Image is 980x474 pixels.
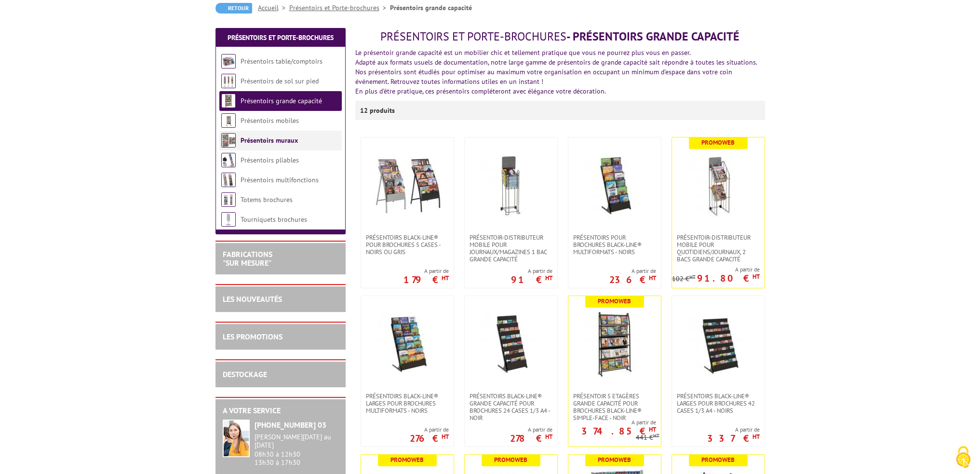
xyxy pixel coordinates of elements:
[223,406,338,415] h2: A votre service
[568,234,661,256] a: Présentoirs pour Brochures Black-Line® multiformats - Noirs
[289,3,390,12] a: Présentoirs et Porte-brochures
[598,297,631,305] b: Promoweb
[707,426,760,433] span: A partir de
[442,433,449,441] sup: HT
[685,311,752,378] img: Présentoirs Black-Line® larges pour brochures 42 cases 1/3 A4 - Noirs
[374,152,441,219] img: Présentoirs Black-Line® pour brochures 5 Cases - Noirs ou Gris
[366,393,449,414] span: Présentoirs Black-Line® larges pour brochures multiformats - Noirs
[355,48,765,57] div: Le présentoir grande capacité est un mobilier chic et tellement pratique que vous ne pourrez plus...
[361,393,454,414] a: Présentoirs Black-Line® larges pour brochures multiformats - Noirs
[470,234,552,263] span: Présentoir-Distributeur mobile pour journaux/magazines 1 bac grande capacité
[221,192,236,207] img: Totems brochures
[677,234,760,263] span: Présentoir-distributeur mobile pour quotidiens/journaux, 2 bacs grande capacité
[477,311,545,378] img: Présentoirs Black-Line® grande capacité pour brochures 24 cases 1/3 A4 - noir
[465,393,557,421] a: Présentoirs Black-Line® grande capacité pour brochures 24 cases 1/3 A4 - noir
[573,234,656,256] span: Présentoirs pour Brochures Black-Line® multiformats - Noirs
[221,212,236,227] img: Tourniquets brochures
[573,393,656,421] span: Présentoir 5 Etagères grande capacité pour brochures Black-Line® simple-face - Noir
[241,195,293,204] a: Totems brochures
[707,435,760,441] p: 337 €
[374,311,441,378] img: Présentoirs Black-Line® larges pour brochures multiformats - Noirs
[255,433,338,466] div: 08h30 à 12h30 13h30 à 17h30
[360,101,396,120] p: 12 produits
[511,267,552,275] span: A partir de
[672,266,760,273] span: A partir de
[223,420,250,457] img: widget-service.jpg
[598,456,631,464] b: Promoweb
[701,138,735,147] b: Promoweb
[241,57,322,66] a: Présentoirs table/comptoirs
[366,234,449,256] span: Présentoirs Black-Line® pour brochures 5 Cases - Noirs ou Gris
[221,74,236,88] img: Présentoirs de sol sur pied
[380,29,566,44] span: Présentoirs et Porte-brochures
[221,113,236,128] img: Présentoirs mobiles
[701,456,735,464] b: Promoweb
[672,393,765,414] a: Présentoirs Black-Line® larges pour brochures 42 cases 1/3 A4 - Noirs
[470,393,552,421] span: Présentoirs Black-Line® grande capacité pour brochures 24 cases 1/3 A4 - noir
[442,274,449,282] sup: HT
[510,435,552,441] p: 278 €
[410,426,449,433] span: A partir de
[223,249,272,268] a: FABRICATIONS"Sur Mesure"
[697,275,760,281] p: 91.80 €
[221,133,236,148] img: Présentoirs muraux
[361,234,454,256] a: Présentoirs Black-Line® pour brochures 5 Cases - Noirs ou Gris
[355,30,765,43] h1: - Présentoirs grande capacité
[545,274,552,282] sup: HT
[581,311,648,378] img: Présentoir 5 Etagères grande capacité pour brochures Black-Line® simple-face - Noir
[223,332,282,341] a: LES PROMOTIONS
[752,272,760,281] sup: HT
[223,369,267,379] a: DESTOCKAGE
[255,420,326,430] strong: [PHONE_NUMBER] 03
[241,96,322,105] a: Présentoirs grande capacité
[241,116,299,125] a: Présentoirs mobiles
[609,267,656,275] span: A partir de
[241,215,307,224] a: Tourniquets brochures
[653,432,659,439] sup: HT
[228,33,334,42] a: Présentoirs et Porte-brochures
[390,3,472,13] li: Présentoirs grande capacité
[403,277,449,283] p: 179 €
[221,153,236,167] img: Présentoirs pliables
[545,433,552,441] sup: HT
[951,445,975,469] img: Cookies (fenêtre modale)
[689,273,696,280] sup: HT
[581,152,648,219] img: Présentoirs pour Brochures Black-Line® multiformats - Noirs
[241,136,298,145] a: Présentoirs muraux
[241,156,299,164] a: Présentoirs pliables
[255,433,338,449] div: [PERSON_NAME][DATE] au [DATE]
[636,434,659,441] p: 441 €
[510,426,552,433] span: A partir de
[221,94,236,108] img: Présentoirs grande capacité
[215,3,252,14] a: Retour
[465,234,557,263] a: Présentoir-Distributeur mobile pour journaux/magazines 1 bac grande capacité
[241,176,319,184] a: Présentoirs multifonctions
[355,86,765,96] div: En plus d'être pratique, ces présentoirs compléteront avec élégance votre décoration.
[568,419,656,426] span: A partir de
[672,275,696,283] p: 102 €
[568,393,661,421] a: Présentoir 5 Etagères grande capacité pour brochures Black-Line® simple-face - Noir
[403,267,449,275] span: A partir de
[390,456,424,464] b: Promoweb
[511,277,552,283] p: 91 €
[946,441,980,474] button: Cookies (fenêtre modale)
[221,173,236,187] img: Présentoirs multifonctions
[223,294,282,304] a: LES NOUVEAUTÉS
[241,77,319,85] a: Présentoirs de sol sur pied
[677,393,760,414] span: Présentoirs Black-Line® larges pour brochures 42 cases 1/3 A4 - Noirs
[494,456,527,464] b: Promoweb
[410,435,449,441] p: 276 €
[649,274,656,282] sup: HT
[685,152,752,219] img: Présentoir-distributeur mobile pour quotidiens/journaux, 2 bacs grande capacité
[752,433,760,441] sup: HT
[355,67,765,86] div: Nos présentoirs sont étudiés pour optimiser au maximum votre organisation en occupant un minimum ...
[672,234,765,263] a: Présentoir-distributeur mobile pour quotidiens/journaux, 2 bacs grande capacité
[609,277,656,283] p: 236 €
[477,152,545,219] img: Présentoir-Distributeur mobile pour journaux/magazines 1 bac grande capacité
[221,54,236,68] img: Présentoirs table/comptoirs
[649,425,656,433] sup: HT
[355,57,765,67] div: Adapté aux formats usuels de documentation, notre large gamme de présentoirs de grande capacité s...
[258,3,289,12] a: Accueil
[581,428,656,434] p: 374.85 €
